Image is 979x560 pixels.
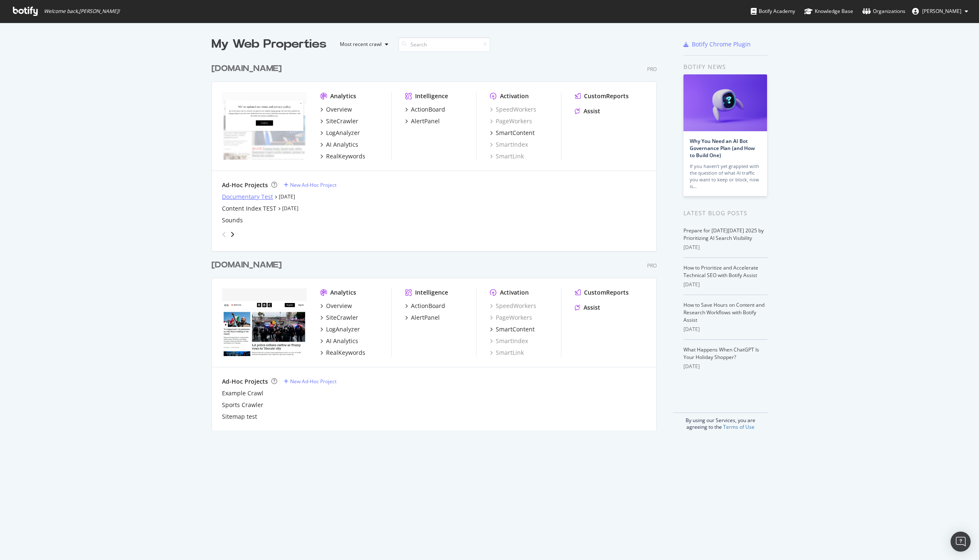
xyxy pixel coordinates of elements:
a: Sounds [222,216,243,224]
div: Open Intercom Messenger [951,532,971,552]
div: angle-right [229,230,235,239]
a: Overview [320,105,352,114]
a: Content Index TEST [222,204,276,213]
a: Why You Need an AI Bot Governance Plan (and How to Build One) [690,137,755,159]
div: LogAnalyzer [326,129,360,137]
div: [DATE] [683,281,767,288]
div: Assist [584,303,600,312]
div: SmartContent [496,129,535,137]
a: Sitemap test [222,412,257,421]
div: AlertPanel [411,313,440,322]
div: [DOMAIN_NAME] [212,63,282,75]
div: AlertPanel [411,117,440,125]
a: [DOMAIN_NAME] [212,259,285,271]
a: LogAnalyzer [320,325,360,333]
a: SiteCrawler [320,117,358,125]
div: Analytics [330,288,356,297]
div: [DATE] [683,363,767,370]
a: Botify Chrome Plugin [683,40,751,48]
div: Ad-Hoc Projects [222,377,268,386]
a: Terms of Use [723,423,755,430]
span: Welcome back, [PERSON_NAME] ! [44,8,120,15]
div: Analytics [330,92,356,100]
div: ActionBoard [411,302,445,310]
div: New Ad-Hoc Project [290,378,337,385]
a: New Ad-Hoc Project [284,378,337,385]
div: CustomReports [584,92,629,100]
img: www.bbc.com [222,92,307,160]
a: SmartLink [490,349,524,357]
div: angle-left [219,228,229,241]
span: Richard Nazarewicz [922,8,961,15]
a: SmartContent [490,129,535,137]
div: New Ad-Hoc Project [290,181,337,188]
a: [DATE] [279,193,295,200]
a: Example Crawl [222,389,263,397]
div: SmartContent [496,325,535,333]
a: Overview [320,302,352,310]
a: SiteCrawler [320,313,358,322]
div: Ad-Hoc Projects [222,181,268,189]
div: Botify news [683,62,767,71]
div: Pro [647,262,657,269]
a: Documentary Test [222,193,273,201]
a: New Ad-Hoc Project [284,181,337,188]
a: ActionBoard [405,302,445,310]
div: ActionBoard [411,105,445,114]
a: ActionBoard [405,105,445,114]
a: What Happens When ChatGPT Is Your Holiday Shopper? [683,346,759,361]
a: LogAnalyzer [320,129,360,137]
div: Most recent crawl [340,42,382,47]
div: SiteCrawler [326,117,358,125]
a: [DOMAIN_NAME] [212,63,285,75]
a: SmartContent [490,325,535,333]
a: Sports Crawler [222,401,263,409]
div: SmartIndex [490,337,528,345]
div: Assist [584,107,600,115]
div: My Web Properties [212,36,326,53]
div: Activation [500,288,529,297]
div: If you haven’t yet grappled with the question of what AI traffic you want to keep or block, now is… [690,163,761,190]
a: Assist [575,107,600,115]
a: How to Prioritize and Accelerate Technical SEO with Botify Assist [683,264,758,279]
div: SpeedWorkers [490,302,536,310]
a: SmartIndex [490,140,528,149]
div: Botify Chrome Plugin [692,40,751,48]
div: AI Analytics [326,337,358,345]
a: SmartLink [490,152,524,160]
a: Prepare for [DATE][DATE] 2025 by Prioritizing AI Search Visibility [683,227,764,242]
div: PageWorkers [490,313,532,322]
a: SpeedWorkers [490,105,536,114]
a: [DATE] [282,205,298,212]
a: RealKeywords [320,349,365,357]
div: Pro [647,66,657,73]
a: PageWorkers [490,117,532,125]
div: CustomReports [584,288,629,297]
div: SiteCrawler [326,313,358,322]
div: Organizations [862,7,905,15]
div: [DATE] [683,326,767,333]
a: CustomReports [575,288,629,297]
a: CustomReports [575,92,629,100]
a: Assist [575,303,600,312]
a: AlertPanel [405,117,440,125]
div: Activation [500,92,529,100]
div: Intelligence [415,92,448,100]
a: How to Save Hours on Content and Research Workflows with Botify Assist [683,301,765,323]
a: AI Analytics [320,337,358,345]
div: AI Analytics [326,140,358,149]
div: By using our Services, you are agreeing to the [673,412,767,430]
input: Search [398,37,490,52]
a: AlertPanel [405,313,440,322]
div: Knowledge Base [804,7,853,15]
